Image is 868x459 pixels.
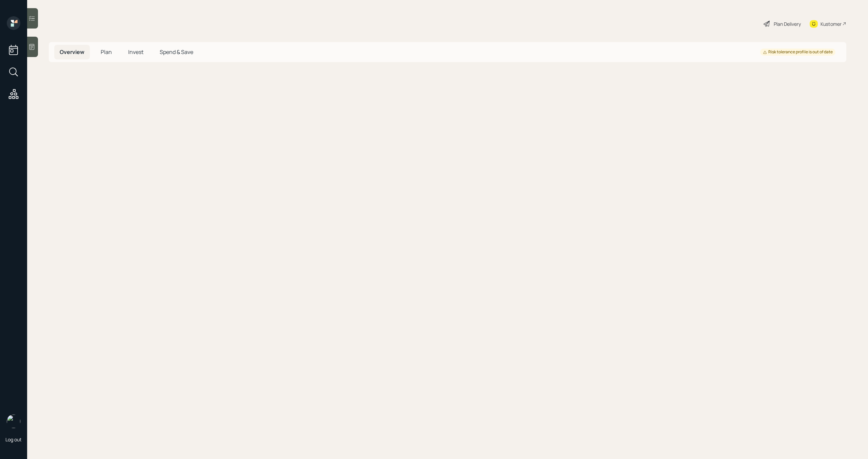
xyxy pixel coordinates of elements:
span: Overview [60,48,84,56]
div: Risk tolerance profile is out of date [763,49,833,55]
span: Spend & Save [160,48,193,56]
img: michael-russo-headshot.png [7,415,20,428]
span: Plan [101,48,112,56]
div: Kustomer [821,20,842,27]
div: Log out [5,436,22,443]
span: Invest [128,48,143,56]
div: Plan Delivery [774,20,801,27]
